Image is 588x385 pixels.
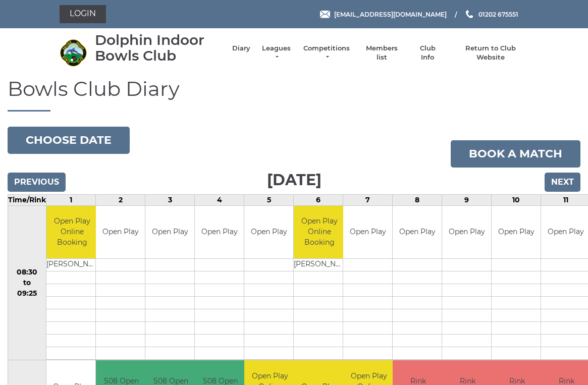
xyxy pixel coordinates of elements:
td: 5 [244,194,294,205]
td: [PERSON_NAME] [294,259,345,271]
a: Login [60,5,106,23]
td: Open Play [244,206,293,259]
td: 2 [96,194,145,205]
td: 3 [145,194,195,205]
a: Leagues [260,44,292,62]
td: Open Play [96,206,145,259]
td: 7 [343,194,393,205]
td: Open Play [393,206,442,259]
td: Open Play [343,206,392,259]
a: Email [EMAIL_ADDRESS][DOMAIN_NAME] [320,10,447,19]
a: Members list [361,44,403,62]
td: Time/Rink [8,194,46,205]
td: 1 [46,194,96,205]
td: Open Play Online Booking [46,206,97,259]
td: Open Play [442,206,491,259]
span: 01202 675551 [478,10,518,18]
span: [EMAIL_ADDRESS][DOMAIN_NAME] [334,10,447,18]
td: 10 [492,194,541,205]
td: Open Play Online Booking [294,206,345,259]
a: Return to Club Website [452,44,528,62]
img: Phone us [466,10,473,18]
td: 4 [195,194,244,205]
td: Open Play [145,206,194,259]
td: 9 [442,194,492,205]
td: Open Play [195,206,244,259]
a: Diary [232,44,250,53]
a: Club Info [413,44,442,62]
h1: Bowls Club Diary [8,78,580,112]
img: Dolphin Indoor Bowls Club [60,39,87,67]
td: 08:30 to 09:25 [8,205,46,360]
a: Book a match [451,140,580,168]
img: Email [320,11,330,18]
a: Phone us 01202 675551 [464,10,518,19]
input: Previous [8,173,66,192]
td: [PERSON_NAME] [46,259,97,271]
td: 6 [294,194,343,205]
a: Competitions [302,44,351,62]
button: Choose date [8,127,130,154]
div: Dolphin Indoor Bowls Club [95,32,222,64]
td: Open Play [492,206,541,259]
input: Next [545,173,580,192]
td: 8 [393,194,442,205]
